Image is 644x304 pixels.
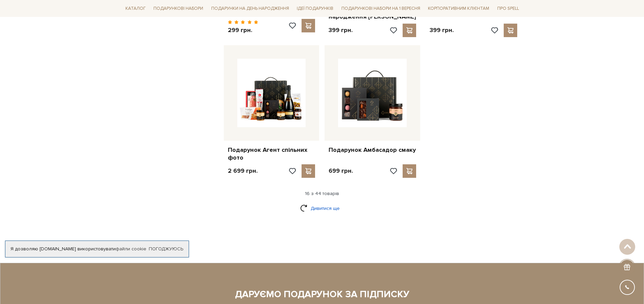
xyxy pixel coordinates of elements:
[329,146,416,154] a: Подарунок Амбасадор смаку
[228,146,315,162] a: Подарунок Агент спільних фото
[329,26,353,34] p: 399 грн.
[339,3,423,14] a: Подарункові набори на 1 Вересня
[209,3,292,14] a: Подарунки на День народження
[151,3,206,14] a: Подарункові набори
[228,26,259,34] p: 299 грн.
[149,246,183,252] a: Погоджуюсь
[123,3,148,14] a: Каталог
[430,26,454,34] p: 399 грн.
[116,246,146,252] a: файли cookie
[294,3,336,14] a: Ідеї подарунків
[5,246,189,252] div: Я дозволяю [DOMAIN_NAME] використовувати
[228,167,258,175] p: 2 699 грн.
[300,202,344,214] a: Дивитися ще
[425,3,492,14] a: Корпоративним клієнтам
[120,191,524,197] div: 16 з 44 товарів
[329,167,353,175] p: 699 грн.
[495,3,522,14] a: Про Spell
